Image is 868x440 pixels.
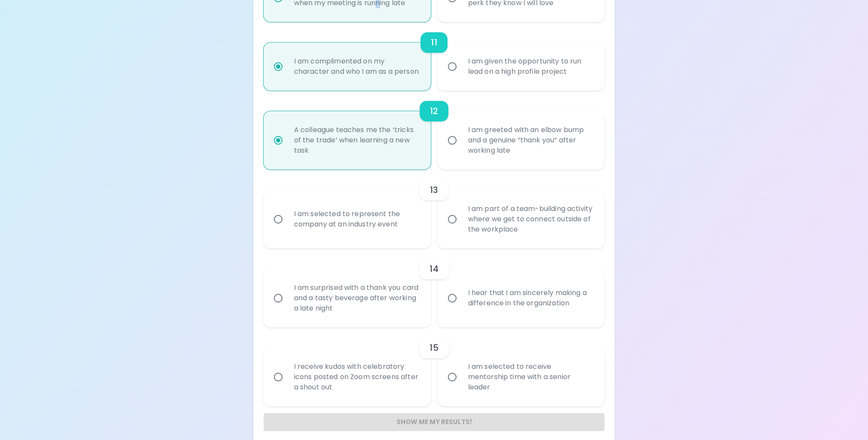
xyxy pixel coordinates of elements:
div: I hear that I am sincerely making a difference in the organization [461,277,600,319]
div: I am greeted with an elbow bump and a genuine “thank you” after working late [461,115,600,166]
div: choice-group-check [264,248,605,327]
div: A colleague teaches me the ‘tricks of the trade’ when learning a new task [287,115,426,166]
div: choice-group-check [264,169,605,248]
div: choice-group-check [264,90,605,169]
h6: 14 [429,262,438,276]
h6: 15 [429,341,438,355]
div: choice-group-check [264,22,605,90]
div: I am part of a team-building activity where we get to connect outside of the workplace [461,193,600,245]
div: I receive kudos with celebratory icons posted on Zoom screens after a shout out [287,351,426,403]
div: I am selected to receive mentorship time with a senior leader [461,351,600,403]
h6: 12 [430,104,438,118]
div: choice-group-check [264,327,605,406]
div: I am given the opportunity to run lead on a high profile project [461,46,600,87]
div: I am selected to represent the company at an industry event [287,199,426,240]
h6: 13 [430,183,438,197]
div: I am surprised with a thank you card and a tasty beverage after working a late night [287,272,426,324]
div: I am complimented on my character and who I am as a person [287,46,426,87]
h6: 11 [431,36,437,49]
